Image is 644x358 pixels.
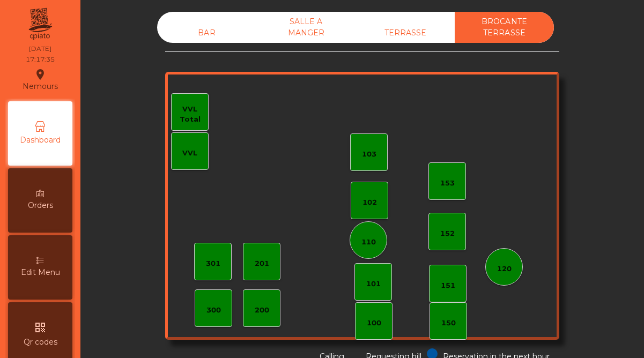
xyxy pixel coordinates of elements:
[366,279,381,289] div: 101
[28,200,53,211] span: Orders
[206,305,221,316] div: 300
[455,12,554,43] div: BROCANTE TERRASSE
[440,228,455,239] div: 152
[21,267,60,278] span: Edit Menu
[34,68,47,81] i: location_on
[34,321,47,334] i: qr_code
[361,237,376,248] div: 110
[497,264,512,274] div: 120
[255,305,269,316] div: 200
[356,23,455,43] div: TERRASSE
[362,197,377,208] div: 102
[23,66,58,93] div: Nemours
[26,55,55,64] div: 17:17:35
[29,44,51,54] div: [DATE]
[255,258,269,269] div: 201
[441,280,455,291] div: 151
[256,12,356,43] div: SALLE A MANGER
[157,23,256,43] div: BAR
[182,148,197,159] div: VVL
[27,5,53,43] img: qpiato
[362,149,376,160] div: 103
[440,178,455,189] div: 153
[20,135,61,146] span: Dashboard
[367,318,381,329] div: 100
[206,258,220,269] div: 301
[441,318,456,329] div: 150
[172,104,208,125] div: VVL Total
[24,337,57,348] span: Qr codes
